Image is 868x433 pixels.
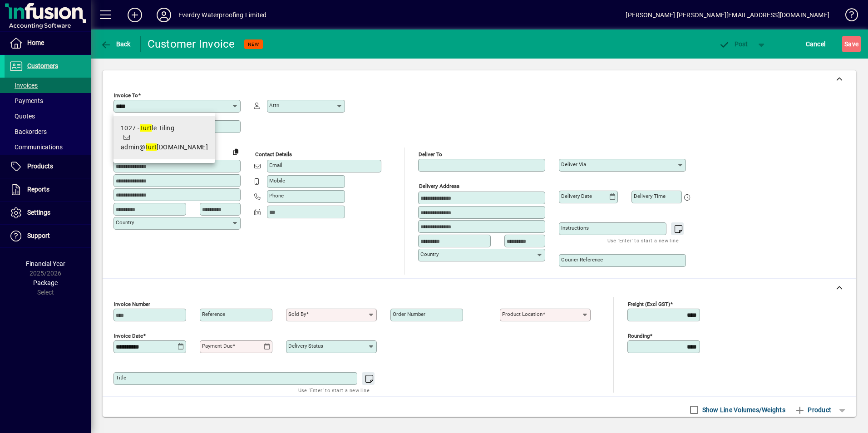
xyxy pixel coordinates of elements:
[5,32,91,54] a: Home
[5,93,91,108] a: Payments
[5,155,91,178] a: Products
[842,36,861,52] button: Save
[5,108,91,124] a: Quotes
[288,343,323,349] mat-label: Delivery status
[9,97,43,104] span: Payments
[228,144,243,159] button: Copy to Delivery address
[140,124,152,132] em: Turt
[561,225,589,231] mat-label: Instructions
[26,260,65,267] span: Financial Year
[269,102,279,108] mat-label: Attn
[502,311,542,317] mat-label: Product location
[120,7,149,23] button: Add
[202,343,232,349] mat-label: Payment due
[9,143,63,151] span: Communications
[719,40,748,48] span: ost
[561,193,592,199] mat-label: Delivery date
[5,202,91,224] a: Settings
[790,402,836,418] button: Product
[794,403,831,417] span: Product
[202,311,225,317] mat-label: Reference
[27,209,50,216] span: Settings
[561,161,586,167] mat-label: Deliver via
[5,139,91,155] a: Communications
[626,8,829,22] div: [PERSON_NAME] [PERSON_NAME][EMAIL_ADDRESS][DOMAIN_NAME]
[269,192,284,199] mat-label: Phone
[607,235,679,246] mat-hint: Use 'Enter' to start a new line
[27,162,53,170] span: Products
[116,374,126,381] mat-label: Title
[121,143,208,151] span: admin@ [DOMAIN_NAME]
[27,186,49,193] span: Reports
[714,36,753,52] button: Post
[838,2,857,31] a: Knowledge Base
[9,82,38,89] span: Invoices
[561,256,603,263] mat-label: Courier Reference
[27,39,44,46] span: Home
[5,124,91,139] a: Backorders
[27,62,58,69] span: Customers
[804,36,828,52] button: Cancel
[100,40,131,48] span: Back
[700,405,785,414] label: Show Line Volumes/Weights
[269,162,282,168] mat-label: Email
[146,143,157,151] em: turt
[9,128,47,135] span: Backorders
[844,37,858,51] span: ave
[149,7,178,23] button: Profile
[98,36,133,52] button: Back
[844,40,848,48] span: S
[33,279,58,286] span: Package
[735,40,739,48] span: P
[288,311,306,317] mat-label: Sold by
[5,78,91,93] a: Invoices
[116,219,134,226] mat-label: Country
[113,116,215,159] mat-option: 1027 - Turtle Tiling
[114,333,143,339] mat-label: Invoice date
[298,385,370,395] mat-hint: Use 'Enter' to start a new line
[628,333,650,339] mat-label: Rounding
[91,36,141,52] app-page-header-button: Back
[9,113,35,120] span: Quotes
[148,37,235,51] div: Customer Invoice
[393,311,425,317] mat-label: Order number
[121,123,208,133] div: 1027 - le Tiling
[178,8,266,22] div: Everdry Waterproofing Limited
[634,193,666,199] mat-label: Delivery time
[420,251,439,257] mat-label: Country
[5,225,91,247] a: Support
[628,301,670,307] mat-label: Freight (excl GST)
[248,41,259,47] span: NEW
[419,151,442,157] mat-label: Deliver To
[5,178,91,201] a: Reports
[269,177,285,184] mat-label: Mobile
[27,232,50,239] span: Support
[114,301,150,307] mat-label: Invoice number
[114,92,138,98] mat-label: Invoice To
[806,37,826,51] span: Cancel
